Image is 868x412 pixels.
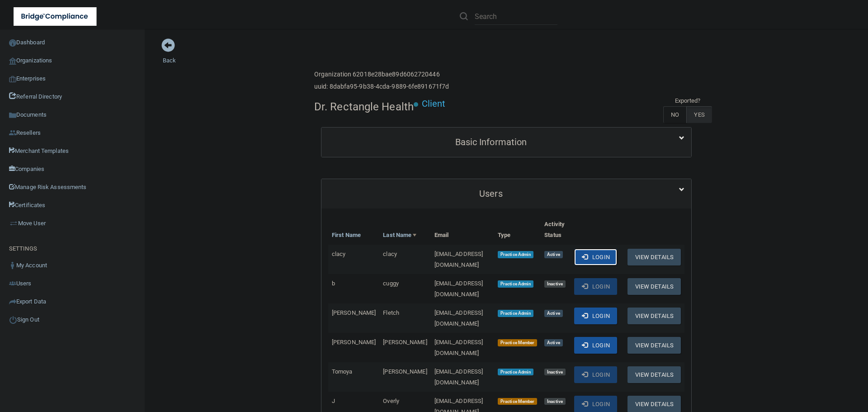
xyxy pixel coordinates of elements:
span: cuggy [383,280,399,287]
th: Email [431,215,494,245]
th: Activity Status [541,215,571,245]
span: clacy [383,251,397,257]
span: Inactive [544,398,566,405]
span: [EMAIL_ADDRESS][DOMAIN_NAME] [434,309,483,327]
button: Login [574,308,617,324]
button: View Details [627,337,681,354]
span: Practice Admin [498,251,533,258]
img: icon-documents.8dae5593.png [9,112,16,119]
img: ic_dashboard_dark.d01f4a41.png [9,39,16,47]
button: Login [574,337,617,354]
img: icon-users.e205127d.png [9,280,16,287]
span: [PERSON_NAME] [332,339,376,346]
button: Login [574,249,617,265]
button: Login [574,366,617,383]
h4: Dr. Rectangle Health [314,101,414,113]
span: b [332,280,335,287]
img: ic_reseller.de258add.png [9,129,16,137]
img: ic-search.3b580494.png [460,12,468,20]
label: NO [663,106,686,123]
span: Practice Admin [498,369,533,376]
label: SETTINGS [9,243,37,254]
th: Type [494,215,541,245]
span: [PERSON_NAME] [383,368,427,375]
button: View Details [627,249,681,265]
a: Users [328,184,684,204]
span: [EMAIL_ADDRESS][DOMAIN_NAME] [434,251,483,268]
img: organization-icon.f8decf85.png [9,57,16,65]
button: View Details [627,278,681,295]
img: icon-export.b9366987.png [9,298,16,305]
a: First Name [332,230,361,241]
img: ic_user_dark.df1a06c3.png [9,262,16,269]
span: Overly [383,398,399,404]
span: Active [544,310,562,317]
label: YES [686,106,712,123]
span: [PERSON_NAME] [383,339,427,346]
span: Active [544,251,562,258]
a: Back [163,46,176,64]
td: Exported? [663,95,712,106]
img: briefcase.64adab9b.png [9,219,18,228]
span: [EMAIL_ADDRESS][DOMAIN_NAME] [434,339,483,356]
a: Basic Information [328,132,684,152]
h5: Users [328,189,654,199]
img: bridge_compliance_login_screen.278c3ca4.svg [14,7,97,26]
img: enterprise.0d942306.png [9,76,16,82]
input: Search [475,8,557,25]
p: Client [422,95,446,112]
span: [PERSON_NAME] [332,309,376,316]
span: [EMAIL_ADDRESS][DOMAIN_NAME] [434,368,483,386]
button: Login [574,278,617,295]
button: View Details [627,366,681,383]
h5: Basic Information [328,137,654,147]
span: Active [544,339,562,346]
span: Inactive [544,369,566,376]
span: Practice Member [498,398,537,405]
span: Inactive [544,280,566,288]
a: Last Name [383,230,416,241]
span: Practice Admin [498,310,533,317]
span: clacy [332,251,346,257]
span: Practice Admin [498,280,533,288]
h6: uuid: 8dabfa95-9b38-4cda-9889-6fe891671f7d [314,83,449,90]
span: Fletch [383,309,399,316]
span: [EMAIL_ADDRESS][DOMAIN_NAME] [434,280,483,298]
img: ic_power_dark.7ecde6b1.png [9,316,17,324]
h6: Organization 62018e28bae89d6062720446 [314,71,449,78]
button: View Details [627,308,681,324]
span: Practice Member [498,339,537,346]
span: J [332,398,335,404]
span: Tomoya [332,368,353,375]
